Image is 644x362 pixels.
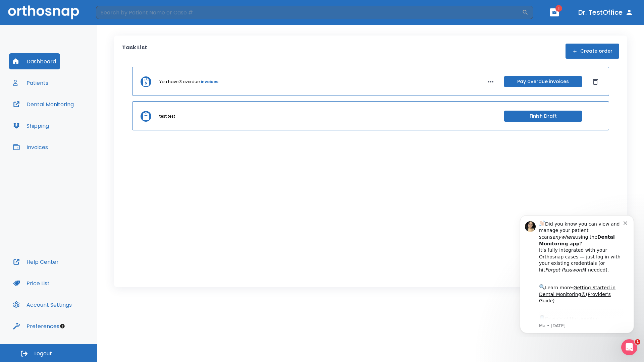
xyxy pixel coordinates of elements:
[9,118,53,134] button: Shipping
[635,339,640,345] span: 1
[9,96,78,112] button: Dental Monitoring
[504,76,582,87] button: Pay overdue invoices
[9,318,63,334] button: Preferences
[8,5,79,19] img: Orthosnap
[29,114,114,120] p: Message from Ma, sent 8w ago
[9,297,76,313] button: Account Settings
[510,209,644,337] iframe: Intercom notifications message
[9,53,60,69] button: Dashboard
[122,44,147,59] p: Task List
[576,6,636,18] button: Dr. TestOffice
[9,139,52,155] button: Invoices
[590,76,601,87] button: Dismiss
[9,254,63,270] button: Help Center
[34,350,52,357] span: Logout
[621,339,637,355] iframe: Intercom live chat
[29,107,89,119] a: App Store
[159,113,175,119] p: test test
[96,6,522,19] input: Search by Patient Name or Case #
[29,105,114,139] div: Download the app: | ​ Let us know if you need help getting started!
[9,75,52,91] button: Patients
[114,10,119,16] button: Dismiss notification
[504,111,582,122] button: Finish Draft
[59,323,65,329] div: Tooltip anchor
[9,275,54,291] button: Price List
[201,79,218,85] a: invoices
[555,5,562,12] span: 1
[159,79,200,85] p: You have 3 overdue
[566,44,619,59] button: Create order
